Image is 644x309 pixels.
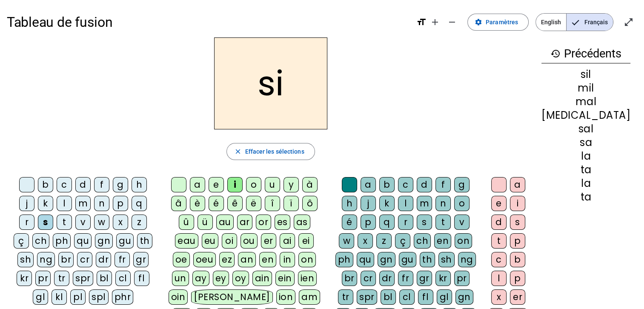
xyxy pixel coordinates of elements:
[416,17,426,27] mat-icon: format_size
[399,252,416,267] div: gu
[299,289,320,305] div: am
[113,177,128,192] div: g
[19,215,34,230] div: r
[298,252,316,267] div: on
[226,143,315,160] button: Effacer les sélections
[357,289,377,305] div: spr
[417,215,432,230] div: s
[171,196,186,211] div: â
[246,196,261,211] div: ë
[541,44,630,63] h3: Précédents
[245,146,304,157] span: Effacer les sélections
[358,233,373,249] div: x
[342,196,357,211] div: h
[455,289,473,305] div: gn
[361,271,376,286] div: cr
[283,177,299,192] div: y
[535,13,613,31] mat-button-toggle-group: Language selection
[38,196,53,211] div: k
[89,289,109,305] div: spl
[302,196,318,211] div: ô
[77,252,92,267] div: cr
[232,271,249,286] div: oy
[398,177,413,192] div: c
[132,177,147,192] div: h
[113,215,128,230] div: x
[430,17,440,27] mat-icon: add
[197,215,213,230] div: ü
[173,252,190,267] div: oe
[418,289,433,305] div: fl
[54,271,69,286] div: tr
[209,177,224,192] div: e
[38,177,53,192] div: b
[395,233,410,249] div: ç
[172,271,189,286] div: un
[227,196,243,211] div: ê
[379,271,395,286] div: dr
[57,196,72,211] div: l
[376,233,392,249] div: z
[112,289,134,305] div: phr
[454,196,469,211] div: o
[541,110,630,120] div: [MEDICAL_DATA]
[420,252,435,267] div: th
[491,271,507,286] div: l
[53,233,71,249] div: ph
[541,69,630,80] div: sil
[414,233,431,249] div: ch
[114,252,130,267] div: fr
[179,215,194,230] div: û
[227,177,243,192] div: i
[280,233,295,249] div: ai
[550,49,561,59] mat-icon: history
[116,233,134,249] div: gu
[132,215,147,230] div: z
[454,215,469,230] div: v
[491,233,507,249] div: t
[447,17,457,27] mat-icon: remove
[435,271,451,286] div: kr
[399,289,415,305] div: cl
[361,177,376,192] div: a
[234,148,241,155] mat-icon: close
[190,196,205,211] div: è
[541,137,630,148] div: sa
[190,177,205,192] div: a
[444,14,461,31] button: Diminuer la taille de la police
[275,271,295,286] div: ein
[132,196,147,211] div: q
[17,252,34,267] div: sh
[169,289,188,305] div: oin
[510,196,525,211] div: i
[246,177,261,192] div: o
[252,271,272,286] div: ain
[541,165,630,175] div: ta
[342,271,357,286] div: br
[541,97,630,107] div: mal
[510,289,525,305] div: er
[73,271,93,286] div: spr
[214,37,327,129] h2: si
[261,233,276,249] div: er
[32,233,49,249] div: ch
[620,14,637,31] button: Entrer en plein écran
[57,215,72,230] div: t
[17,271,32,286] div: kr
[96,252,111,267] div: dr
[342,215,357,230] div: é
[491,252,507,267] div: c
[417,196,432,211] div: m
[35,271,51,286] div: pr
[510,271,525,286] div: p
[75,215,91,230] div: v
[491,289,507,305] div: x
[294,215,310,230] div: as
[52,289,67,305] div: kl
[541,124,630,134] div: sal
[510,177,525,192] div: a
[222,233,237,249] div: oi
[94,196,109,211] div: n
[426,14,444,31] button: Augmenter la taille de la police
[379,177,395,192] div: b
